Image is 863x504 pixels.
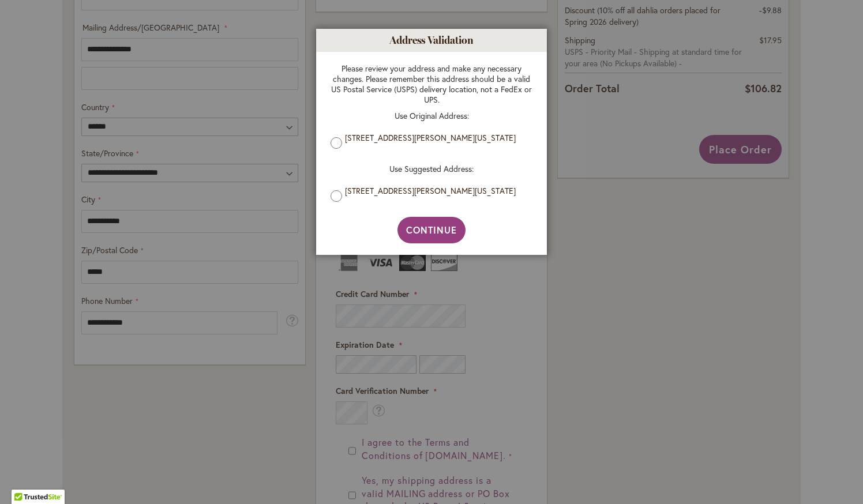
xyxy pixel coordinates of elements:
p: Use Suggested Address: [331,164,532,174]
label: [STREET_ADDRESS][PERSON_NAME][US_STATE] [345,133,527,143]
h1: Address Validation [316,29,547,52]
p: Use Original Address: [331,111,532,121]
label: [STREET_ADDRESS][PERSON_NAME][US_STATE] [345,186,527,196]
span: Continue [406,224,457,236]
button: Continue [397,217,466,243]
iframe: Launch Accessibility Center [9,463,41,495]
p: Please review your address and make any necessary changes. Please remember this address should be... [331,63,532,105]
